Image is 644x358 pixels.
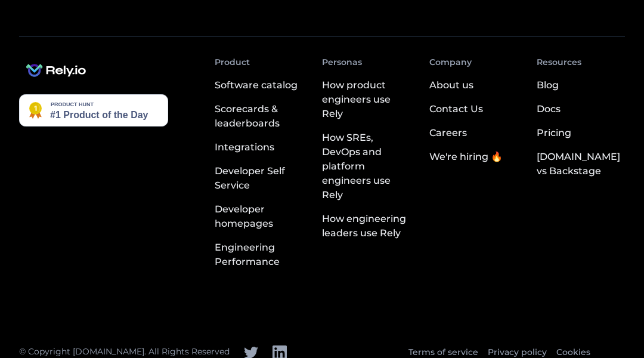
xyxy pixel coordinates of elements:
[537,97,561,121] a: Docs
[215,97,303,135] a: Scorecards & leaderboards
[322,212,410,240] div: How engineering leaders use Rely
[215,240,303,269] div: Engineering Performance
[429,150,503,164] div: We're hiring 🔥
[429,56,472,69] div: Company
[19,94,168,126] img: Rely.io - The developer portal with an AI assistant you can speak with | Product Hunt
[537,121,571,145] a: Pricing
[215,197,303,236] a: Developer homepages
[537,78,559,92] div: Blog
[215,56,250,69] div: Product
[429,97,483,121] a: Contact Us
[429,102,483,116] div: Contact Us
[215,236,303,274] a: Engineering Performance
[322,207,410,245] a: How engineering leaders use Rely
[215,159,303,197] a: Developer Self Service
[215,135,303,159] a: Integrations
[215,140,274,155] div: Integrations
[565,279,627,341] iframe: Chatbot
[215,102,303,131] div: Scorecards & leaderboards
[322,131,410,202] div: How SREs, DevOps and platform engineers use Rely
[537,150,625,178] div: [DOMAIN_NAME] vs Backstage
[537,126,571,140] div: Pricing
[322,56,362,69] div: Personas
[215,164,303,193] div: Developer Self Service
[537,73,559,97] a: Blog
[322,126,410,207] a: How SREs, DevOps and platform engineers use Rely
[322,78,410,121] div: How product engineers use Rely
[215,78,298,92] div: Software catalog
[429,145,503,169] a: We're hiring 🔥
[537,56,581,69] div: Resources
[429,73,473,97] a: About us
[429,121,467,145] a: Careers
[537,102,561,116] div: Docs
[322,73,410,126] a: How product engineers use Rely
[429,78,473,92] div: About us
[537,145,625,183] a: [DOMAIN_NAME] vs Backstage
[215,73,303,97] a: Software catalog
[215,202,303,231] div: Developer homepages
[429,126,467,140] div: Careers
